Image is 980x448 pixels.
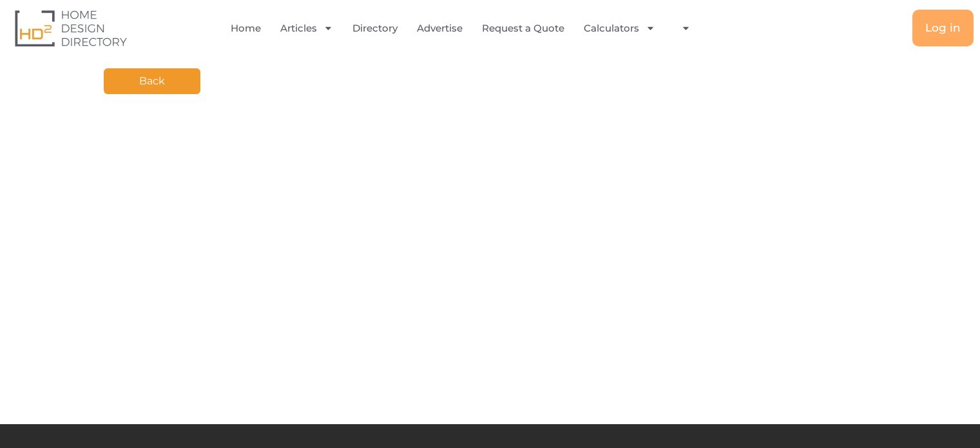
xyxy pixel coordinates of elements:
[231,14,261,43] a: Home
[482,14,564,43] a: Request a Quote
[417,14,463,43] a: Advertise
[925,23,961,34] span: Log in
[352,14,398,43] a: Directory
[280,14,333,43] a: Articles
[912,10,974,46] a: Log in
[584,14,655,43] a: Calculators
[104,68,200,94] a: Back
[200,14,731,43] nav: Menu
